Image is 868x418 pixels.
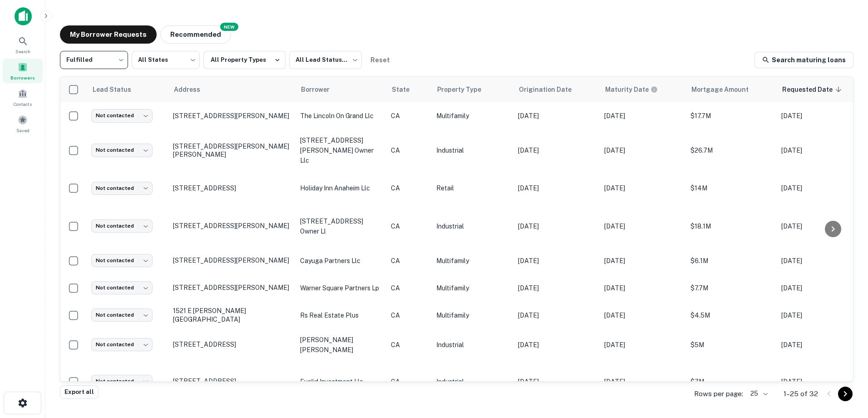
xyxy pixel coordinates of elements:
p: [DATE] [604,183,681,193]
p: [STREET_ADDRESS][PERSON_NAME] [173,112,291,120]
iframe: Chat Widget [823,345,868,389]
p: [STREET_ADDRESS] [173,340,291,348]
p: [DATE] [518,256,595,266]
p: [STREET_ADDRESS][PERSON_NAME] owner llc [300,135,382,165]
p: [STREET_ADDRESS] [173,377,291,385]
th: Property Type [432,77,513,102]
p: 1521 E [PERSON_NAME][GEOGRAPHIC_DATA] [173,307,291,323]
span: Borrower [301,84,341,95]
p: CA [391,340,427,350]
p: [DATE] [781,256,858,266]
span: Requested Date [782,84,844,95]
span: Property Type [437,84,493,95]
p: Rows per page: [694,388,743,399]
p: [DATE] [518,377,595,387]
p: [DATE] [604,221,681,231]
span: Address [174,84,212,95]
p: [DATE] [518,145,595,155]
p: Retail [436,183,509,193]
p: [DATE] [518,340,595,350]
p: [DATE] [781,310,858,320]
th: Requested Date [777,77,863,102]
a: Search [3,32,43,57]
p: Multifamily [436,310,509,320]
p: CA [391,111,427,121]
button: Recommended [160,25,231,44]
div: Not contacted [91,109,153,122]
h6: Maturity Date [605,85,649,95]
p: CA [391,256,427,266]
p: [DATE] [781,340,858,350]
div: All Lead Statuses [289,48,362,72]
p: [STREET_ADDRESS][PERSON_NAME] [173,284,291,292]
button: Go to next page [838,387,853,401]
p: CA [391,183,427,193]
p: CA [391,221,427,231]
p: $26.7M [690,145,772,155]
div: Maturity dates displayed may be estimated. Please contact the lender for the most accurate maturi... [605,85,658,95]
a: Contacts [3,85,43,109]
p: [STREET_ADDRESS] [173,184,291,192]
p: rs real estate plus [300,310,382,320]
button: All Property Types [203,51,286,69]
div: Not contacted [91,144,153,157]
div: All States [132,48,200,72]
p: $6.1M [690,256,772,266]
span: Lead Status [92,84,143,95]
span: Saved [16,127,30,134]
th: Origination Date [513,77,600,102]
th: Address [168,77,296,102]
p: Industrial [436,221,509,231]
div: Not contacted [91,375,153,388]
th: State [386,77,432,102]
p: [DATE] [604,377,681,387]
p: [DATE] [518,310,595,320]
a: Search maturing loans [755,52,853,68]
p: $14M [690,183,772,193]
p: [DATE] [518,111,595,121]
p: $17.7M [690,111,772,121]
p: [STREET_ADDRESS][PERSON_NAME][PERSON_NAME] [173,142,291,159]
p: Multifamily [436,256,509,266]
div: Not contacted [91,182,153,195]
p: [DATE] [604,340,681,350]
img: capitalize-icon.png [15,7,32,25]
p: CA [391,310,427,320]
div: Fulfilled [60,48,128,72]
div: Not contacted [91,281,153,294]
div: Not contacted [91,309,153,322]
span: Maturity dates displayed may be estimated. Please contact the lender for the most accurate maturi... [605,85,670,95]
a: Saved [3,111,43,136]
span: State [392,84,421,95]
p: [DATE] [518,183,595,193]
p: [DATE] [781,145,858,155]
p: CA [391,377,427,387]
p: [DATE] [518,283,595,293]
a: Borrowers [3,59,43,83]
p: [DATE] [781,111,858,121]
p: Industrial [436,145,509,155]
span: Search [15,48,30,55]
p: [DATE] [604,283,681,293]
span: Contacts [14,100,32,108]
p: cayuga partners llc [300,256,382,266]
p: [DATE] [604,256,681,266]
p: [DATE] [604,111,681,121]
p: $7.7M [690,283,772,293]
p: euclid investment llc [300,377,382,387]
div: Not contacted [91,254,153,267]
th: Maturity dates displayed may be estimated. Please contact the lender for the most accurate maturi... [600,77,686,102]
div: NEW [220,23,238,31]
p: [PERSON_NAME] [PERSON_NAME] [300,335,382,355]
th: Borrower [296,77,386,102]
p: Industrial [436,340,509,350]
p: 1–25 of 32 [784,388,818,399]
p: CA [391,145,427,155]
p: [DATE] [781,221,858,231]
p: [STREET_ADDRESS] owner ll [300,216,382,236]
